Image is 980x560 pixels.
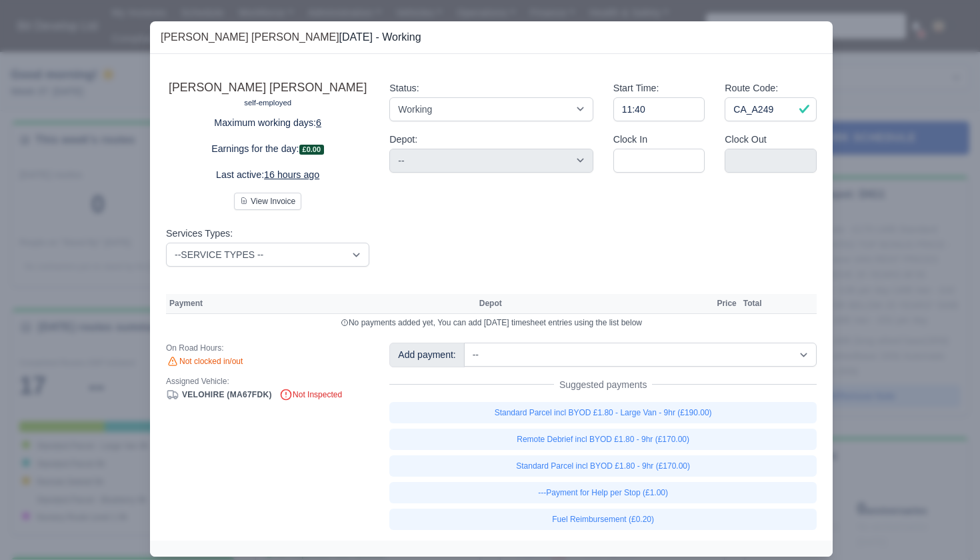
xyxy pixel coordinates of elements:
[161,31,339,43] a: [PERSON_NAME] [PERSON_NAME]
[234,193,301,210] button: View Invoice
[264,169,319,180] u: 16 hours ago
[299,145,325,155] span: £0.00
[166,226,233,241] label: Services Types:
[166,115,369,131] p: Maximum working days:
[389,429,817,450] a: Remote Debrief incl BYOD £1.80 - 9hr (£170.00)
[316,117,321,128] u: 6
[613,81,659,96] label: Start Time:
[389,482,817,503] a: ---Payment for Help per Stop (£1.00)
[166,314,817,332] td: No payments added yet, You can add [DATE] timesheet entries using the list below
[279,390,342,399] span: Not Inspected
[389,343,464,367] div: Add payment:
[389,81,419,96] label: Status:
[740,294,765,314] th: Total
[166,294,476,314] th: Payment
[613,132,647,147] label: Clock In
[725,132,767,147] label: Clock Out
[166,141,369,157] p: Earnings for the day:
[389,455,817,477] a: Standard Parcel incl BYOD £1.80 - 9hr (£170.00)
[166,390,272,399] a: VELOHIRE (MA67FDK)
[166,376,369,387] div: Assigned Vehicle:
[169,81,367,94] a: [PERSON_NAME] [PERSON_NAME]
[913,496,980,560] iframe: Chat Widget
[244,99,291,107] small: self-employed
[389,402,817,423] a: Standard Parcel incl BYOD £1.80 - Large Van - 9hr (£190.00)
[389,509,817,530] a: Fuel Reimbursement (£0.20)
[713,294,739,314] th: Price
[161,29,421,45] div: [DATE] - Working
[476,294,703,314] th: Depot
[166,356,369,368] div: Not clocked in/out
[725,81,778,96] label: Route Code:
[389,132,417,147] label: Depot:
[166,167,369,183] p: Last active:
[554,378,653,391] span: Suggested payments
[166,343,369,353] div: On Road Hours:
